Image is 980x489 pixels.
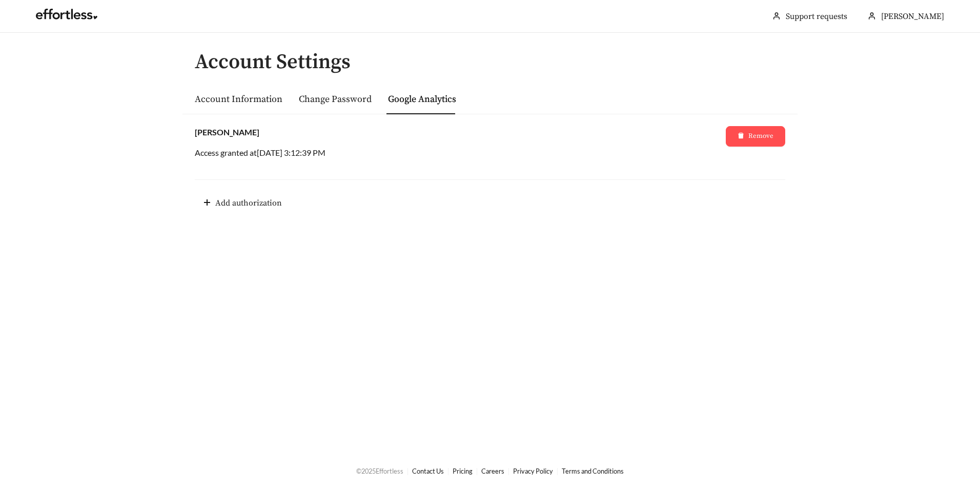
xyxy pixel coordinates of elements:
span: [PERSON_NAME] [881,11,944,22]
a: Contact Us [412,467,444,475]
span: Remove [748,131,773,141]
a: Terms and Conditions [562,467,624,475]
button: plusAdd authorization [195,192,290,214]
span: delete [738,132,744,140]
b: [PERSON_NAME] [195,127,259,137]
h2: Account Settings [195,51,798,73]
button: deleteRemove [726,126,785,147]
a: Change Password [299,93,372,105]
a: Account Information [195,93,282,105]
p: Access granted at [DATE] 3:12:39 PM [195,147,726,159]
span: Add authorization [215,197,282,209]
a: Careers [481,467,504,475]
span: plus [203,198,211,208]
a: Support requests [786,11,847,22]
a: Privacy Policy [513,467,553,475]
a: Pricing [453,467,473,475]
span: © 2025 Effortless [356,467,403,475]
a: Google Analytics [388,93,456,105]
